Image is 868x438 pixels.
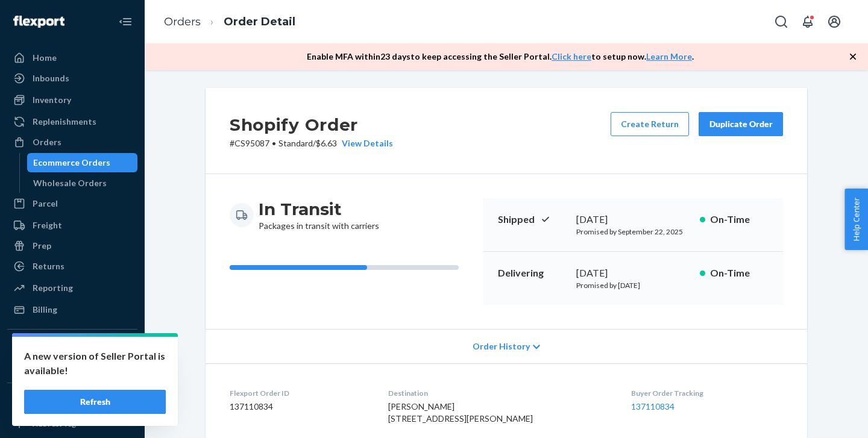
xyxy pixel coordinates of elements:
dt: Flexport Order ID [230,388,369,398]
a: Wholesale Orders [27,174,138,193]
div: Reporting [33,282,73,294]
ol: breadcrumbs [154,4,305,40]
a: Inbounds [7,69,137,88]
button: Open notifications [796,10,820,34]
a: Inventory [7,90,137,110]
div: Ecommerce Orders [33,157,110,169]
p: # CS95087 / $6.63 [230,137,393,149]
div: Parcel [33,198,58,210]
div: Prep [33,240,51,252]
h2: Shopify Order [230,112,393,137]
p: On-Time [710,213,769,227]
button: Help Center [844,189,868,250]
p: A new version of Seller Portal is available! [24,349,166,378]
dd: 137110834 [230,401,369,413]
a: Orders [164,15,201,28]
button: Fast Tags [7,393,137,412]
dt: Buyer Order Tracking [631,388,783,398]
a: Ecommerce Orders [27,153,138,172]
dt: Destination [388,388,612,398]
div: [DATE] [576,213,690,227]
span: Order History [473,340,530,352]
h3: In Transit [259,198,379,220]
button: Duplicate Order [699,112,783,136]
div: Returns [33,260,64,272]
a: Click here [552,51,591,61]
p: Promised by September 22, 2025 [576,227,690,237]
div: Billing [33,304,57,316]
button: Integrations [7,339,137,358]
a: Reporting [7,278,137,298]
p: Promised by [DATE] [576,280,690,290]
img: Flexport logo [13,16,64,28]
div: Inbounds [33,72,69,84]
p: Enable MFA within 23 days to keep accessing the Seller Portal. to setup now. . [307,51,694,63]
div: [DATE] [576,266,690,280]
a: Returns [7,257,137,276]
a: Freight [7,216,137,235]
a: Orders [7,133,137,152]
span: • [272,138,276,148]
span: Standard [278,138,313,148]
div: Replenishments [33,116,96,128]
button: Close Navigation [113,10,137,34]
p: Shipped [498,213,567,227]
div: Duplicate Order [709,118,773,130]
button: Open account menu [822,10,846,34]
div: Home [33,52,57,64]
div: Packages in transit with carriers [259,198,379,232]
a: Prep [7,236,137,255]
a: 137110834 [631,401,675,411]
p: Delivering [498,266,567,280]
button: Refresh [24,390,166,414]
a: Home [7,48,137,67]
div: Freight [33,219,62,231]
a: Order Detail [224,15,295,28]
a: Add Fast Tag [7,417,137,431]
a: Learn More [646,51,692,61]
button: Open Search Box [769,10,793,34]
a: Parcel [7,194,137,213]
div: Orders [33,136,61,148]
a: Billing [7,300,137,319]
p: On-Time [710,266,769,280]
a: Replenishments [7,112,137,131]
span: [PERSON_NAME] [STREET_ADDRESS][PERSON_NAME] [388,401,533,424]
div: Inventory [33,94,71,106]
button: Create Return [611,112,689,136]
a: Add Integration [7,363,137,378]
div: Wholesale Orders [33,177,107,189]
button: View Details [337,137,393,149]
